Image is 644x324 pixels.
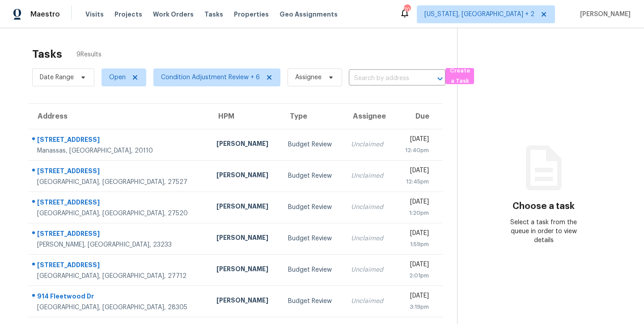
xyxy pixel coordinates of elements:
div: [GEOGRAPHIC_DATA], [GEOGRAPHIC_DATA], 27712 [37,272,202,281]
div: Unclaimed [351,234,387,243]
div: [STREET_ADDRESS] [37,166,202,178]
span: [PERSON_NAME] [576,10,631,19]
div: [PERSON_NAME] [216,264,274,276]
span: Work Orders [153,10,194,19]
span: Projects [114,10,142,19]
div: [PERSON_NAME] [216,171,274,182]
div: 70 [404,5,410,14]
button: Create a Task [445,68,474,84]
div: 1:20pm [402,209,429,217]
th: Address [29,104,209,129]
div: [GEOGRAPHIC_DATA], [GEOGRAPHIC_DATA], 28305 [37,303,202,312]
div: Unclaimed [351,297,387,306]
span: Properties [234,10,269,19]
div: [PERSON_NAME], [GEOGRAPHIC_DATA], 23233 [37,240,202,249]
span: 9 Results [76,50,102,59]
th: Due [394,104,443,129]
div: [DATE] [402,166,429,177]
h3: Choose a task [513,202,575,211]
div: [STREET_ADDRESS] [37,260,202,272]
span: [US_STATE], [GEOGRAPHIC_DATA] + 2 [424,10,534,19]
span: Geo Assignments [280,10,338,19]
div: 914 Fleetwood Dr [37,292,202,303]
div: [STREET_ADDRESS] [37,198,202,209]
div: [STREET_ADDRESS] [37,135,202,146]
input: Search by address [349,72,420,85]
div: 2:01pm [402,271,429,280]
h2: Tasks [32,50,62,59]
span: Date Range [40,73,74,82]
div: [GEOGRAPHIC_DATA], [GEOGRAPHIC_DATA], 27527 [37,178,202,187]
div: [DATE] [402,260,429,271]
div: Unclaimed [351,203,387,212]
div: Manassas, [GEOGRAPHIC_DATA], 20110 [37,146,202,155]
div: Budget Review [288,171,337,180]
span: Visits [85,10,104,19]
div: Unclaimed [351,140,387,149]
div: [DATE] [402,229,429,240]
span: Maestro [30,10,60,19]
th: Type [281,104,344,129]
div: [PERSON_NAME] [216,139,274,150]
div: Budget Review [288,297,337,306]
div: Budget Review [288,265,337,274]
div: Budget Review [288,234,337,243]
div: Unclaimed [351,171,387,180]
div: [DATE] [402,197,429,209]
div: [DATE] [402,291,429,303]
div: 3:19pm [402,303,429,311]
div: Select a task from the queue in order to view details [500,218,586,245]
span: Open [109,73,126,82]
div: 12:40pm [402,146,429,155]
span: Assignee [295,73,322,82]
span: Create a Task [450,66,470,86]
th: HPM [209,104,281,129]
div: [PERSON_NAME] [216,233,274,244]
div: [PERSON_NAME] [216,296,274,307]
div: [STREET_ADDRESS] [37,229,202,240]
div: Budget Review [288,203,337,212]
div: [PERSON_NAME] [216,202,274,213]
div: [GEOGRAPHIC_DATA], [GEOGRAPHIC_DATA], 27520 [37,209,202,218]
span: Condition Adjustment Review + 6 [161,73,260,82]
div: Budget Review [288,140,337,149]
span: Tasks [204,11,223,17]
th: Assignee [344,104,394,129]
button: Open [434,72,446,85]
div: 12:45pm [402,177,429,186]
div: [DATE] [402,135,429,146]
div: 1:59pm [402,240,429,249]
div: Unclaimed [351,265,387,274]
